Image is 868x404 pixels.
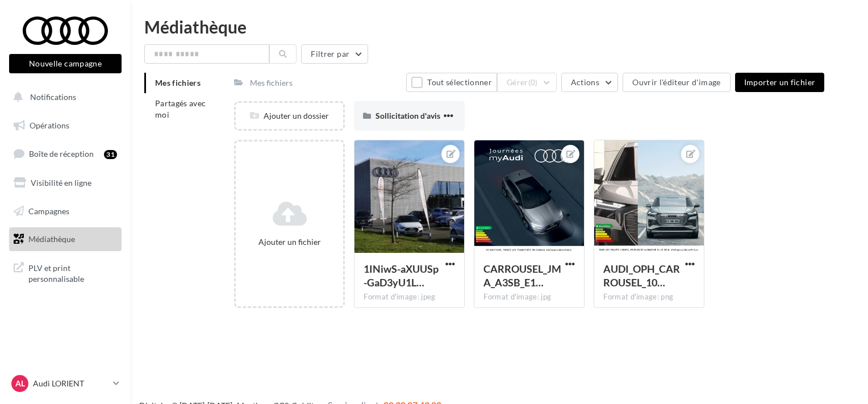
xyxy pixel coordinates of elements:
[301,44,368,64] button: Filtrer par
[7,171,124,195] a: Visibilité en ligne
[483,292,575,302] div: Format d'image: jpg
[744,77,816,87] span: Importer un fichier
[7,227,124,251] a: Médiathèque
[31,178,91,188] span: Visibilité en ligne
[406,73,497,92] button: Tout sélectionner
[497,73,557,92] button: Gérer(0)
[28,206,69,215] span: Campagnes
[28,260,117,285] span: PLV et print personnalisable
[28,234,75,244] span: Médiathèque
[29,149,94,159] span: Boîte de réception
[240,236,339,248] div: Ajouter un fichier
[623,73,730,92] button: Ouvrir l'éditeur d'image
[7,141,124,166] a: Boîte de réception31
[528,78,538,87] span: (0)
[9,54,122,73] button: Nouvelle campagne
[9,373,122,394] a: AL Audi LORIENT
[144,18,854,35] div: Médiathèque
[603,292,695,302] div: Format d'image: png
[7,256,124,289] a: PLV et print personnalisable
[571,77,599,87] span: Actions
[33,378,108,389] p: Audi LORIENT
[735,73,825,92] button: Importer un fichier
[236,110,343,122] div: Ajouter un dossier
[7,114,124,138] a: Opérations
[364,263,439,289] span: 1INiwS-aXUUSp-GaD3yU1LQTx4ttzVcbLVdZQb7xX_hO4Ihzl8MiV2seDZLyRud6du8tIWL295gCYA7Cug=s0
[7,85,119,109] button: Notifications
[364,292,455,302] div: Format d'image: jpeg
[155,78,201,88] span: Mes fichiers
[155,98,206,119] span: Partagés avec moi
[250,77,293,89] div: Mes fichiers
[104,150,117,159] div: 31
[375,111,440,120] span: Sollicitation d'avis
[7,199,124,223] a: Campagnes
[15,378,25,389] span: AL
[30,92,76,102] span: Notifications
[483,263,561,289] span: CARROUSEL_JMA_A3SB_E1-LOM1
[561,73,618,92] button: Actions
[603,263,680,289] span: AUDI_OPH_CARROUSEL_1080x1080_PARE_BRISE_MARCHEOUVELO
[30,120,69,130] span: Opérations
